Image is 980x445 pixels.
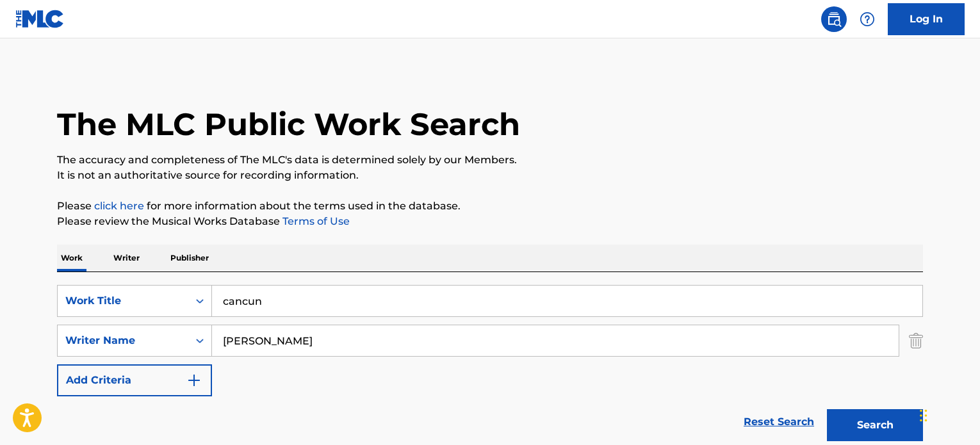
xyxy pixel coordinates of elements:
p: It is not an authoritative source for recording information. [57,168,923,183]
div: Writer Name [65,333,181,348]
p: Please review the Musical Works Database [57,214,923,229]
img: MLC Logo [15,10,65,28]
p: Please for more information about the terms used in the database. [57,198,923,214]
img: help [860,12,875,27]
button: Search [827,409,923,441]
a: Reset Search [737,408,821,436]
div: Help [854,6,880,32]
iframe: Chat Widget [916,384,980,445]
h1: The MLC Public Work Search [57,105,520,143]
p: The accuracy and completeness of The MLC's data is determined solely by our Members. [57,152,923,168]
a: Log In [888,3,965,35]
p: Writer [110,245,143,271]
a: Public Search [821,6,847,32]
img: 9d2ae6d4665cec9f34b9.svg [186,373,202,388]
button: Add Criteria [57,364,212,396]
img: search [826,12,842,27]
div: Work Title [65,293,181,309]
a: click here [94,200,144,212]
a: Terms of Use [280,215,350,227]
img: Delete Criterion [909,325,923,357]
p: Work [57,245,86,271]
div: Drag [920,396,927,435]
p: Publisher [167,245,213,271]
